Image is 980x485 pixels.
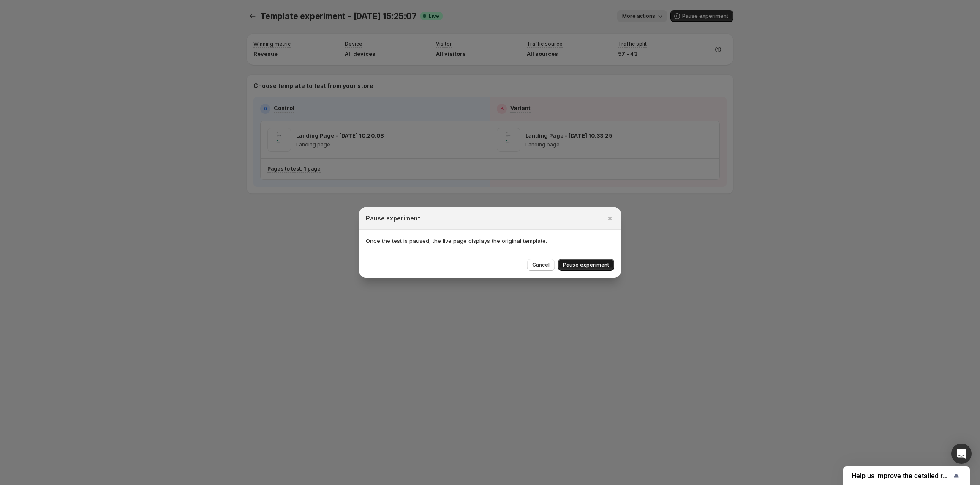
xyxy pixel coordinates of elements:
div: Open Intercom Messenger [951,444,972,464]
span: Pause experiment [563,262,609,268]
button: Show survey - Help us improve the detailed report for A/B campaigns [852,471,961,481]
button: Close [604,212,616,224]
button: Cancel [527,259,555,271]
span: Cancel [532,262,550,268]
button: Pause experiment [558,259,614,271]
span: Help us improve the detailed report for A/B campaigns [852,472,951,480]
p: Once the test is paused, the live page displays the original template. [366,237,614,245]
h2: Pause experiment [366,214,420,223]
